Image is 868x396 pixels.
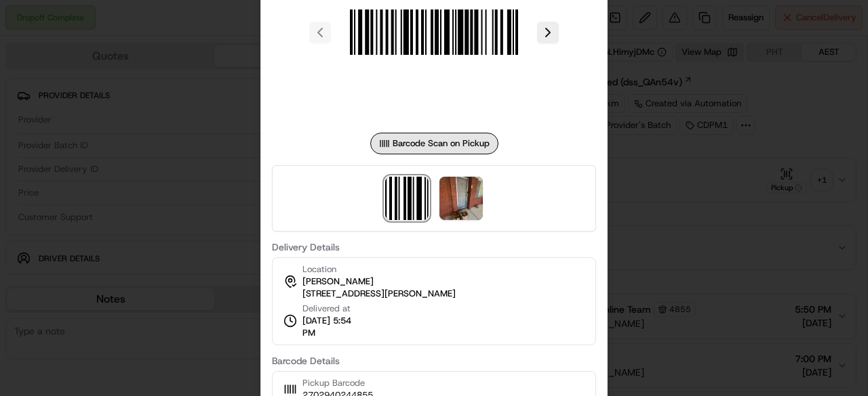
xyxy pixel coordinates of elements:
img: photo_proof_of_delivery image [439,177,483,220]
label: Barcode Details [272,356,596,366]
span: Pickup Barcode [302,377,373,389]
span: Delivered at [302,303,365,315]
span: [DATE] 5:54 PM [302,315,365,339]
span: [PERSON_NAME] [302,276,374,288]
span: [STREET_ADDRESS][PERSON_NAME] [302,288,456,300]
div: Barcode Scan on Pickup [370,133,498,154]
label: Delivery Details [272,242,596,252]
span: Location [302,263,336,276]
img: barcode_scan_on_pickup image [385,177,429,220]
